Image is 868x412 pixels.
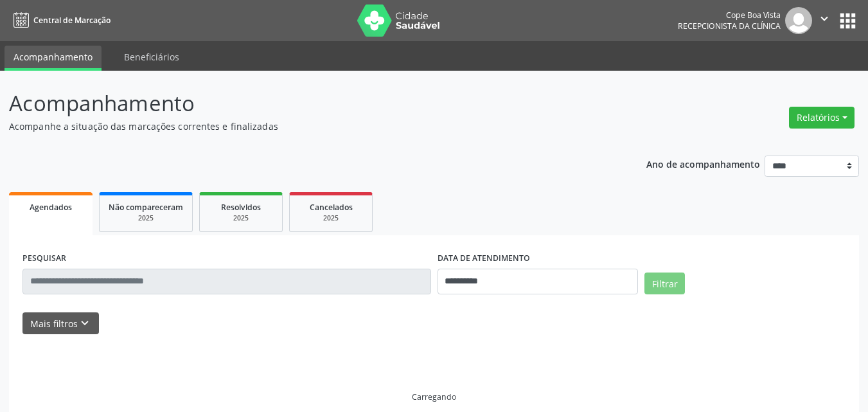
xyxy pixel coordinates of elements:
[299,213,363,223] div: 2025
[678,21,781,31] span: Recepcionista da clínica
[438,249,530,269] label: DATA DE ATENDIMENTO
[817,12,831,26] i: 
[644,273,685,294] button: Filtrar
[789,107,855,129] button: Relatórios
[22,249,66,269] label: PESQUISAR
[9,87,604,120] p: Acompanhamento
[310,202,353,213] span: Cancelados
[646,156,760,172] p: Ano de acompanhamento
[33,15,111,26] span: Central de Marcação
[9,120,604,133] p: Acompanhe a situação das marcações correntes e finalizadas
[30,202,72,213] span: Agendados
[22,312,99,335] button: Mais filtroskeyboard_arrow_down
[109,202,183,213] span: Não compareceram
[785,7,812,34] img: img
[812,7,837,34] button: 
[221,202,261,213] span: Resolvidos
[4,46,102,71] a: Acompanhamento
[115,46,188,68] a: Beneficiários
[109,213,183,223] div: 2025
[678,10,781,21] div: Cope Boa Vista
[209,213,273,223] div: 2025
[9,10,111,31] a: Central de Marcação
[837,10,859,32] button: apps
[412,391,456,402] div: Carregando
[78,316,92,330] i: keyboard_arrow_down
